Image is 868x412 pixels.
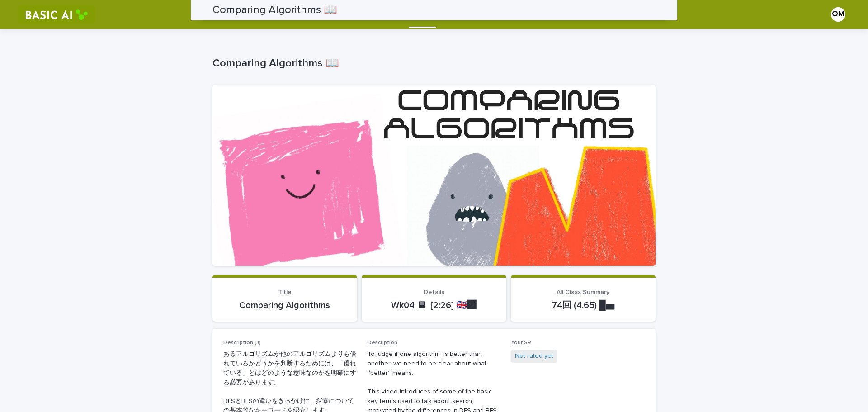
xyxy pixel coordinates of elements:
span: Description (J) [223,340,261,346]
p: Comparing Algorithms 📖 [212,57,652,70]
span: Details [424,289,444,295]
p: 74回 (4.65) █▅ [522,300,645,311]
span: Description [368,340,397,346]
span: Your SR [511,340,531,346]
span: Title [278,289,292,295]
p: Wk04 🖥 [2:26] 🇬🇧🅹️ [373,300,495,311]
div: OM [831,7,845,22]
img: RtIB8pj2QQiOZo6waziI [18,5,95,24]
p: Comparing Algorithms [223,300,346,311]
span: All Class Summary [557,289,609,295]
a: Not rated yet [515,351,553,361]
